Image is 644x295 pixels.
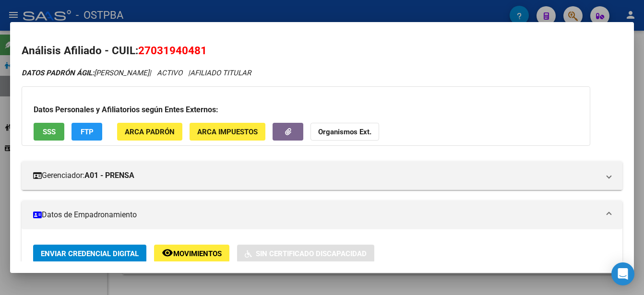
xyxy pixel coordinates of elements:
[72,123,102,141] button: FTP
[34,123,64,141] button: SSS
[138,44,207,57] span: 27031940481
[22,201,622,229] mat-expansion-panel-header: Datos de Empadronamiento
[173,249,222,258] span: Movimientos
[22,161,622,190] mat-expansion-panel-header: Gerenciador:A01 - PRENSA
[22,43,622,59] h2: Análisis Afiliado - CUIL:
[43,128,56,136] span: SSS
[162,247,173,259] mat-icon: remove_red_eye
[22,69,94,77] strong: DATOS PADRÓN ÁGIL:
[81,128,94,136] span: FTP
[22,69,251,77] i: | ACTIVO |
[33,170,599,181] mat-panel-title: Gerenciador:
[310,123,379,141] button: Organismos Ext.
[34,104,578,116] h3: Datos Personales y Afiliatorios según Entes Externos:
[318,128,371,136] strong: Organismos Ext.
[125,128,175,136] span: ARCA Padrón
[84,170,134,181] strong: A01 - PRENSA
[197,128,258,136] span: ARCA Impuestos
[611,262,634,285] div: Open Intercom Messenger
[190,123,265,141] button: ARCA Impuestos
[117,123,182,141] button: ARCA Padrón
[154,245,229,262] button: Movimientos
[22,69,149,77] span: [PERSON_NAME]
[41,249,139,258] span: Enviar Credencial Digital
[237,245,374,262] button: Sin Certificado Discapacidad
[33,245,146,262] button: Enviar Credencial Digital
[33,209,599,221] mat-panel-title: Datos de Empadronamiento
[256,249,367,258] span: Sin Certificado Discapacidad
[190,69,251,77] span: AFILIADO TITULAR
